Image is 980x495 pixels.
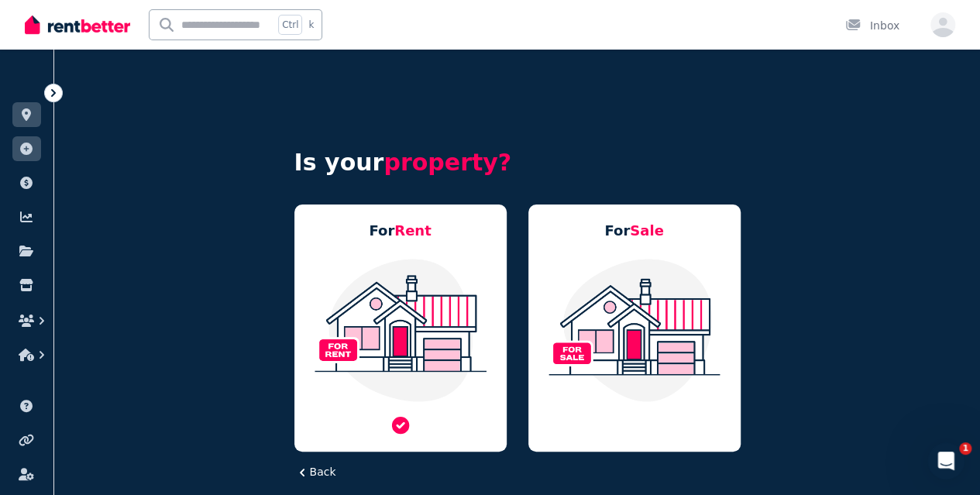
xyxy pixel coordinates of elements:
[927,442,965,480] iframe: Intercom live chat
[383,149,511,176] span: property?
[369,220,431,242] h5: For
[294,464,336,480] button: Back
[294,149,741,177] h4: Is your
[394,222,432,239] span: Rent
[310,257,491,403] img: Residential Property For Rent
[630,222,664,239] span: Sale
[25,13,130,36] img: RentBetter
[845,18,899,33] div: Inbox
[544,257,725,403] img: Residential Property For Sale
[604,220,663,242] h5: For
[959,442,971,455] span: 1
[308,19,314,31] span: k
[278,15,302,35] span: Ctrl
